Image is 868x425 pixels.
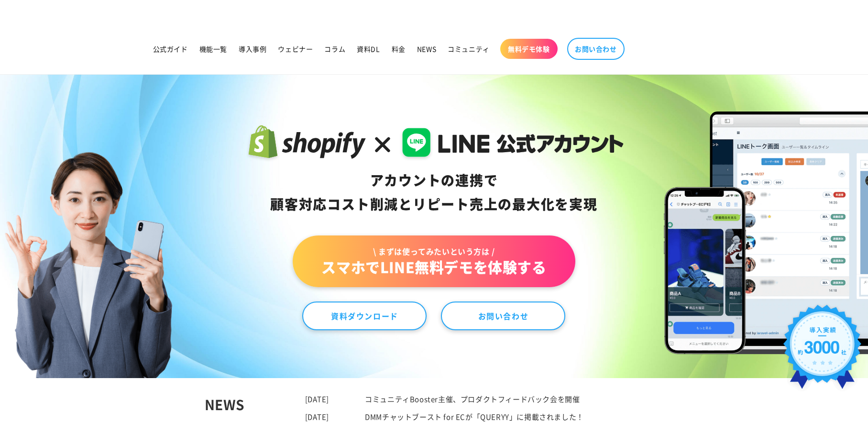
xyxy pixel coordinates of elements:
time: [DATE] [305,412,330,422]
span: 公式ガイド [153,45,188,53]
a: お問い合わせ [567,38,625,60]
a: \ まずは使ってみたいという方は /スマホでLINE無料デモを体験する [293,235,575,287]
span: ウェビナー [278,45,313,53]
a: ウェビナー [272,39,319,59]
a: 無料デモ体験 [500,39,558,59]
span: 導入事例 [239,45,266,53]
span: コラム [324,45,345,53]
span: 料金 [392,45,406,53]
span: 機能一覧 [199,45,227,53]
a: 導入事例 [233,39,272,59]
a: 資料ダウンロード [302,302,427,330]
span: 無料デモ体験 [508,45,550,53]
span: コミュニティ [448,45,490,53]
span: 資料DL [357,45,380,53]
a: 機能一覧 [194,39,233,59]
a: 資料DL [351,39,385,59]
a: 料金 [386,39,411,59]
a: コミュニティBooster主催、プロダクトフィードバック会を開催 [365,394,580,404]
img: 導入実績約3000社 [779,301,866,400]
a: DMMチャットブースト for ECが「QUERYY」に掲載されました！ [365,412,584,422]
a: 公式ガイド [147,39,194,59]
a: コラム [319,39,351,59]
a: お問い合わせ [441,302,565,330]
span: NEWS [417,45,436,53]
span: お問い合わせ [575,45,617,53]
span: \ まずは使ってみたいという方は / [321,246,546,257]
a: コミュニティ [442,39,495,59]
a: NEWS [411,39,442,59]
time: [DATE] [305,394,330,404]
div: アカウントの連携で 顧客対応コスト削減と リピート売上の 最大化を実現 [244,168,624,216]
